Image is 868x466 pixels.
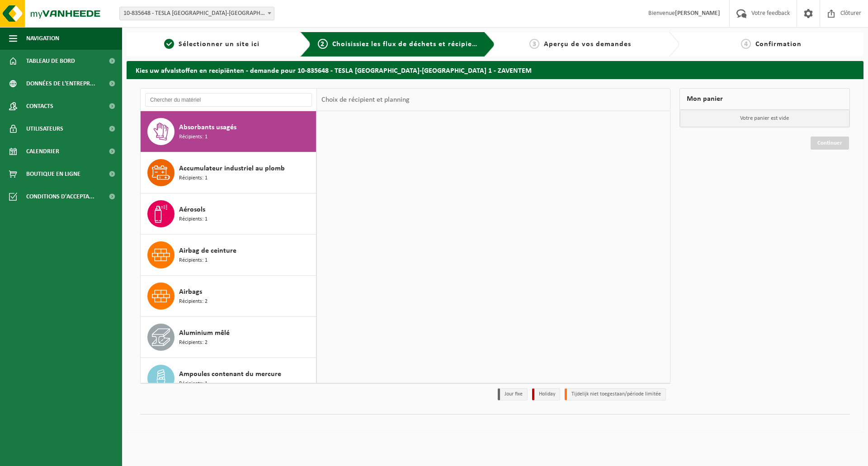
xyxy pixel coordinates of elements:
[179,297,208,306] span: Récipients: 2
[179,256,208,265] span: Récipients: 1
[332,41,483,48] span: Choisissiez les flux de déchets et récipients
[179,369,281,380] span: Ampoules contenant du mercure
[544,41,631,48] span: Aperçu de vos demandes
[498,388,528,400] li: Jour fixe
[26,163,80,185] span: Boutique en ligne
[179,215,208,224] span: Récipients: 1
[26,118,63,140] span: Utilisateurs
[679,88,850,110] div: Mon panier
[26,27,59,50] span: Navigation
[179,339,208,347] span: Récipients: 2
[179,174,208,183] span: Récipients: 1
[675,10,720,17] strong: [PERSON_NAME]
[179,122,236,133] span: Absorbants usagés
[565,388,666,400] li: Tijdelijk niet toegestaan/période limitée
[141,193,316,235] button: Aérosols Récipients: 1
[179,328,230,339] span: Aluminium mêlé
[164,39,174,49] span: 1
[179,163,285,174] span: Accumulateur industriel au plomb
[529,39,539,49] span: 3
[26,185,94,208] span: Conditions d'accepta...
[179,133,208,141] span: Récipients: 1
[141,317,316,358] button: Aluminium mêlé Récipients: 2
[26,95,53,118] span: Contacts
[179,380,208,388] span: Récipients: 1
[680,110,850,127] p: Votre panier est vide
[318,39,328,49] span: 2
[119,7,274,20] span: 10-835648 - TESLA BELGIUM-BRUSSEL 1 - ZAVENTEM
[26,140,59,163] span: Calendrier
[26,50,75,72] span: Tableau de bord
[179,41,259,48] span: Sélectionner un site ici
[317,89,414,111] div: Choix de récipient et planning
[141,152,316,193] button: Accumulateur industriel au plomb Récipients: 1
[120,7,274,20] span: 10-835648 - TESLA BELGIUM-BRUSSEL 1 - ZAVENTEM
[179,245,236,256] span: Airbag de ceinture
[131,39,293,50] a: 1Sélectionner un site ici
[741,39,751,49] span: 4
[141,358,316,399] button: Ampoules contenant du mercure Récipients: 1
[755,41,802,48] span: Confirmation
[179,204,205,215] span: Aérosols
[26,72,95,95] span: Données de l'entrepr...
[179,287,202,297] span: Airbags
[141,111,316,152] button: Absorbants usagés Récipients: 1
[141,276,316,317] button: Airbags Récipients: 2
[532,388,560,400] li: Holiday
[141,235,316,276] button: Airbag de ceinture Récipients: 1
[127,61,863,79] h2: Kies uw afvalstoffen en recipiënten - demande pour 10-835648 - TESLA [GEOGRAPHIC_DATA]-[GEOGRAPHI...
[145,93,312,107] input: Chercher du matériel
[811,137,849,150] a: Continuer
